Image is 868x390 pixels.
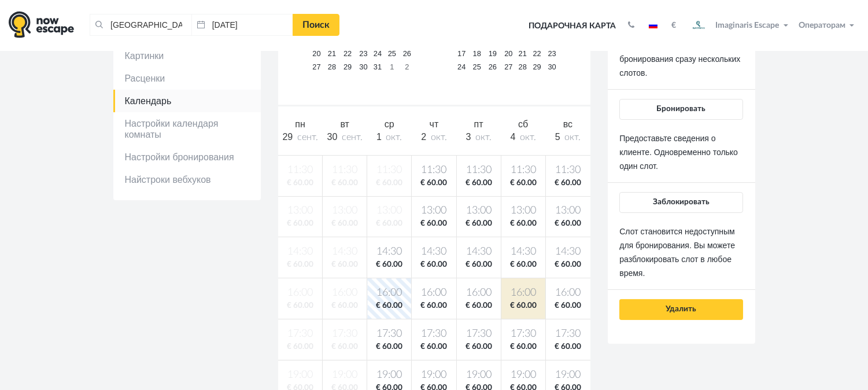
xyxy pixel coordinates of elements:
[325,47,339,60] a: 21
[666,305,697,313] span: Удалить
[504,204,543,218] span: 13:00
[340,119,349,129] span: вт
[356,60,371,73] a: 30
[385,47,400,60] a: 25
[414,368,453,382] span: 19:00
[386,133,402,142] span: окт.
[342,133,363,142] span: сент.
[504,178,543,189] span: € 60.00
[414,178,453,189] span: € 60.00
[356,47,371,60] a: 23
[370,368,409,382] span: 19:00
[564,133,581,142] span: окт.
[370,245,409,259] span: 14:30
[371,47,385,60] a: 24
[9,11,74,38] img: logo
[504,327,543,341] span: 17:30
[470,60,484,73] a: 25
[518,119,528,129] span: сб
[716,19,780,30] span: Imaginaris Escape
[459,300,498,311] span: € 60.00
[421,132,426,142] span: 2
[545,60,560,73] a: 30
[459,259,498,270] span: € 60.00
[504,163,543,178] span: 11:30
[504,218,543,229] span: € 60.00
[459,245,498,259] span: 14:30
[475,133,492,142] span: окт.
[504,368,543,382] span: 19:00
[113,90,261,112] a: Календарь
[619,192,743,213] button: Заблокировать
[548,218,588,229] span: € 60.00
[796,20,859,31] button: Операторам
[548,300,588,311] span: € 60.00
[113,146,261,168] a: Настройки бронирования
[370,341,409,352] span: € 60.00
[113,45,261,67] a: Картинки
[295,119,305,129] span: пн
[282,132,293,142] span: 29
[370,259,409,270] span: € 60.00
[548,178,588,189] span: € 60.00
[414,286,453,300] span: 16:00
[563,119,572,129] span: вс
[385,60,400,73] a: 1
[459,218,498,229] span: € 60.00
[113,67,261,90] a: Расценки
[191,14,293,36] input: Дата
[371,60,385,73] a: 31
[548,259,588,270] span: € 60.00
[459,368,498,382] span: 19:00
[504,300,543,311] span: € 60.00
[548,245,588,259] span: 14:30
[414,327,453,341] span: 17:30
[431,133,447,142] span: окт.
[370,300,409,311] span: € 60.00
[113,112,261,146] a: Настройки календаря комнаты
[504,245,543,259] span: 14:30
[430,119,439,129] span: чт
[414,341,453,352] span: € 60.00
[414,259,453,270] span: € 60.00
[327,132,338,142] span: 30
[555,132,560,142] span: 5
[414,300,453,311] span: € 60.00
[619,299,743,320] button: Удалить
[501,60,516,73] a: 27
[520,133,536,142] span: окт.
[325,60,339,73] a: 28
[385,119,394,129] span: ср
[308,60,324,73] a: 27
[504,286,543,300] span: 16:00
[90,14,191,36] input: Город или название квеста
[501,47,516,60] a: 20
[297,133,318,142] span: сент.
[459,341,498,352] span: € 60.00
[799,21,845,30] span: Операторам
[511,132,516,142] span: 4
[671,21,676,30] strong: €
[293,14,339,36] a: Поиск
[459,327,498,341] span: 17:30
[113,168,261,191] a: Найстроки вебхуков
[548,163,588,178] span: 11:30
[619,131,743,173] p: Предоставьте сведения о клиенте. Одновременно только один слот.
[400,60,415,73] a: 2
[470,47,484,60] a: 18
[459,163,498,178] span: 11:30
[666,20,682,31] button: €
[376,132,382,142] span: 1
[516,47,530,60] a: 21
[548,327,588,341] span: 17:30
[484,47,501,60] a: 19
[308,47,324,60] a: 20
[414,245,453,259] span: 14:30
[414,204,453,218] span: 13:00
[474,119,483,129] span: пт
[530,47,545,60] a: 22
[516,60,530,73] a: 28
[685,14,793,37] button: Imaginaris Escape
[459,204,498,218] span: 13:00
[649,23,658,28] img: ru.jpg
